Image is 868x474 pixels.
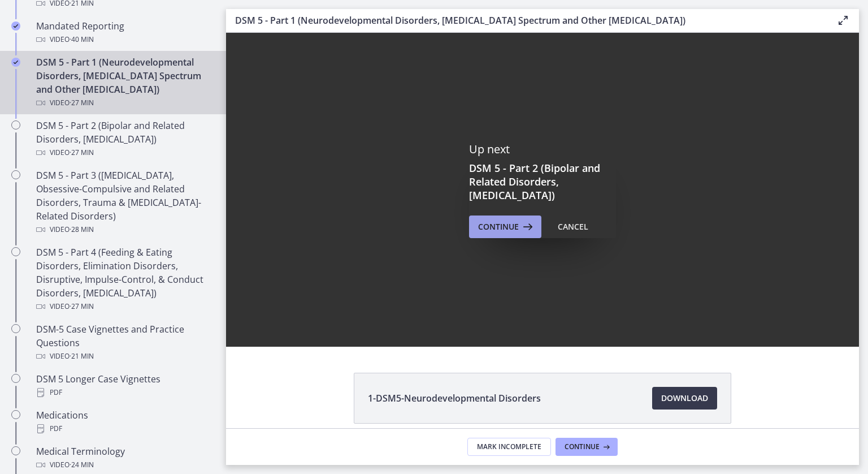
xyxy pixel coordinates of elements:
[36,350,212,363] div: Video
[478,220,519,234] span: Continue
[469,216,541,238] button: Continue
[565,442,600,451] span: Continue
[70,33,94,46] span: · 40 min
[36,33,212,46] div: Video
[11,58,20,67] i: Completed
[36,223,212,236] div: Video
[36,96,212,110] div: Video
[70,350,94,363] span: · 21 min
[36,146,212,160] div: Video
[36,169,212,236] div: DSM 5 - Part 3 ([MEDICAL_DATA], Obsessive-Compulsive and Related Disorders, Trauma & [MEDICAL_DAT...
[368,391,541,405] span: 1-DSM5-Neurodevelopmental Disorders
[70,458,94,472] span: · 24 min
[469,161,616,202] h3: DSM 5 - Part 2 (Bipolar and Related Disorders, [MEDICAL_DATA])
[11,21,20,31] i: Completed
[70,223,94,236] span: · 28 min
[549,216,597,238] button: Cancel
[36,445,212,472] div: Medical Terminology
[70,96,94,110] span: · 27 min
[467,438,551,456] button: Mark Incomplete
[36,300,212,313] div: Video
[36,119,212,160] div: DSM 5 - Part 2 (Bipolar and Related Disorders, [MEDICAL_DATA])
[36,386,212,399] div: PDF
[36,422,212,436] div: PDF
[477,442,541,451] span: Mark Incomplete
[36,245,212,313] div: DSM 5 - Part 4 (Feeding & Eating Disorders, Elimination Disorders, Disruptive, Impulse-Control, &...
[555,438,618,456] button: Continue
[36,19,212,46] div: Mandated Reporting
[36,408,212,436] div: Medications
[36,322,212,363] div: DSM-5 Case Vignettes and Practice Questions
[36,458,212,472] div: Video
[652,387,717,410] a: Download
[661,391,708,405] span: Download
[558,220,588,234] div: Cancel
[469,142,616,157] p: Up next
[235,14,818,27] h3: DSM 5 - Part 1 (Neurodevelopmental Disorders, [MEDICAL_DATA] Spectrum and Other [MEDICAL_DATA])
[36,55,212,110] div: DSM 5 - Part 1 (Neurodevelopmental Disorders, [MEDICAL_DATA] Spectrum and Other [MEDICAL_DATA])
[70,146,94,160] span: · 27 min
[70,300,94,313] span: · 27 min
[36,372,212,399] div: DSM 5 Longer Case Vignettes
